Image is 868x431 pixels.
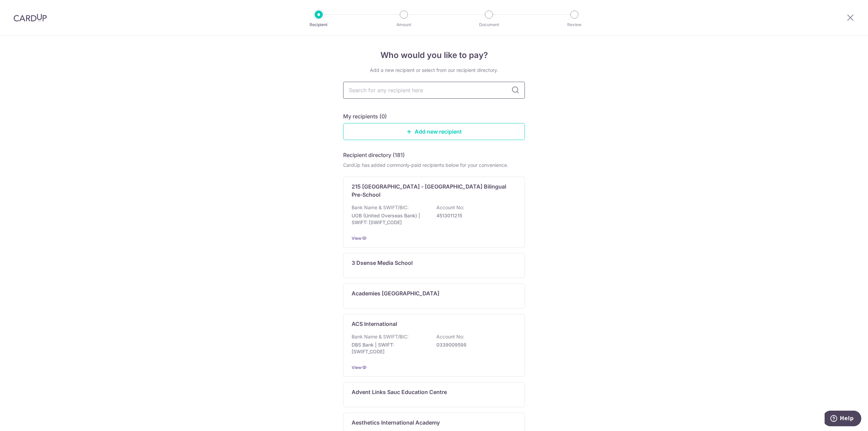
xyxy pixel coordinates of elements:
p: Bank Name & SWIFT/BIC: [352,333,409,340]
a: Add new recipient [343,123,525,140]
span: Help [15,5,29,11]
div: CardUp has added commonly-paid recipients below for your convenience. [343,162,525,169]
a: View [352,236,361,241]
img: CardUp [14,14,47,22]
p: Recipient [294,21,344,28]
p: Advent Links Sauc Education Centre [352,388,447,396]
p: Amount [379,21,429,28]
p: Academies [GEOGRAPHIC_DATA] [352,289,439,297]
p: Bank Name & SWIFT/BIC: [352,204,409,211]
h5: Recipient directory (181) [343,151,405,159]
p: Document [464,21,514,28]
input: Search for any recipient here [343,82,525,99]
h5: My recipients (0) [343,112,387,120]
p: Aesthetics International Academy [352,418,440,427]
p: 3 Dsense Media School [352,259,413,267]
p: Account No: [436,333,464,340]
p: UOB (United Overseas Bank) | SWIFT: [SWIFT_CODE] [352,212,428,226]
p: DBS Bank | SWIFT: [SWIFT_CODE] [352,341,428,355]
p: Review [549,21,599,28]
iframe: Opens a widget where you can find more information [825,411,861,428]
div: Add a new recipient or select from our recipient directory. [343,67,525,74]
p: 215 [GEOGRAPHIC_DATA] - [GEOGRAPHIC_DATA] Bilingual Pre-School [352,182,508,199]
a: View [352,365,361,370]
p: 0339009598 [436,341,512,348]
p: Account No: [436,204,464,211]
p: 4513011215 [436,212,512,219]
p: ACS International [352,320,397,328]
h4: Who would you like to pay? [343,49,525,61]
